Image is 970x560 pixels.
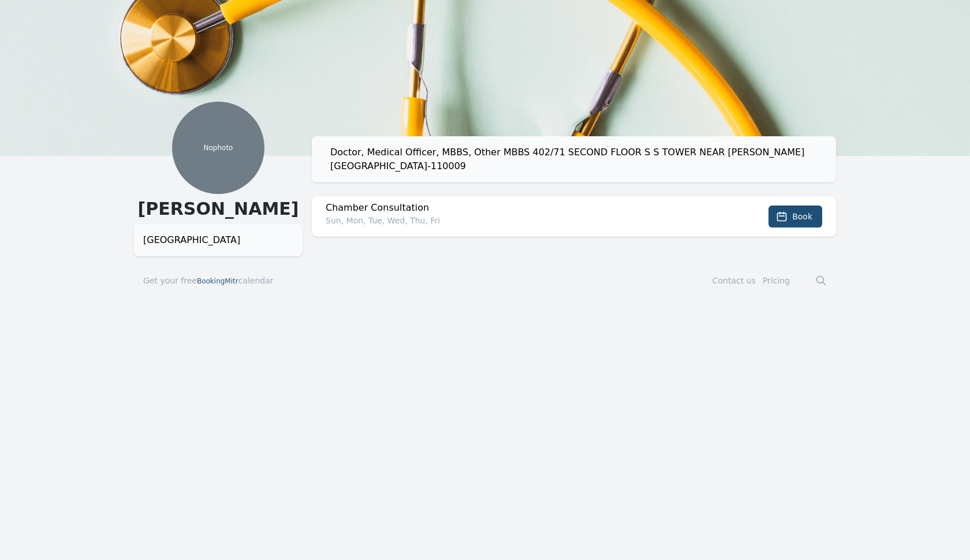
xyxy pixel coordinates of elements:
[326,201,718,215] h2: Chamber Consultation
[172,143,264,152] p: No photo
[712,276,756,285] a: Contact us
[792,211,812,222] span: Book
[768,206,822,227] button: Book
[134,199,303,219] h1: [PERSON_NAME]
[330,145,827,173] div: Doctor, Medical Officer, MBBS, Other MBBS 402/71 SECOND FLOOR S S TOWER NEAR [PERSON_NAME][GEOGRA...
[143,275,274,286] a: Get your freeBookingMitrcalendar
[143,233,293,247] div: [GEOGRAPHIC_DATA]
[197,277,238,285] span: BookingMitr
[326,215,718,226] p: Sun, Mon, Tue, Wed, Thu, Fri
[763,276,790,285] a: Pricing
